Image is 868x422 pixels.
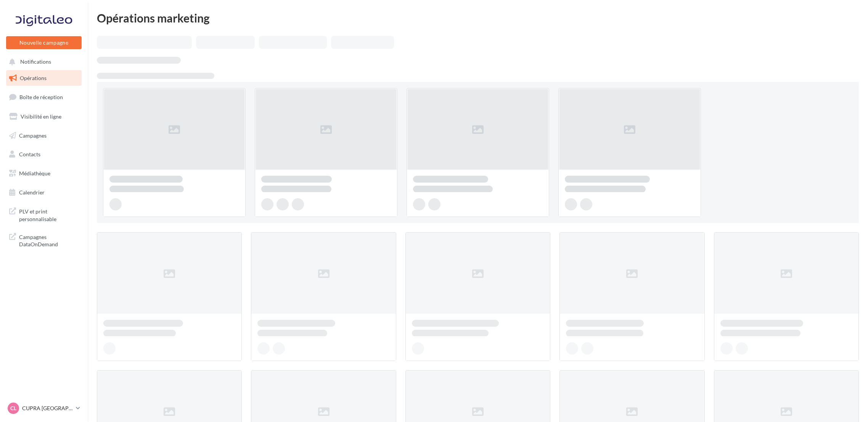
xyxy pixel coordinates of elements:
[19,94,63,100] span: Boîte de réception
[22,404,73,412] p: CUPRA [GEOGRAPHIC_DATA]
[20,59,51,65] span: Notifications
[5,109,83,125] a: Visibilité en ligne
[5,165,83,181] a: Médiathèque
[5,70,83,86] a: Opérations
[6,401,82,416] a: CL CUPRA [GEOGRAPHIC_DATA]
[19,170,50,177] span: Médiathèque
[10,404,16,412] span: CL
[5,146,83,162] a: Contacts
[5,185,83,201] a: Calendrier
[21,113,61,120] span: Visibilité en ligne
[6,36,82,49] button: Nouvelle campagne
[19,189,45,196] span: Calendrier
[5,128,83,144] a: Campagnes
[19,151,40,157] span: Contacts
[5,203,83,226] a: PLV et print personnalisable
[97,12,859,24] div: Opérations marketing
[5,89,83,105] a: Boîte de réception
[19,206,79,223] span: PLV et print personnalisable
[20,75,47,81] span: Opérations
[5,229,83,251] a: Campagnes DataOnDemand
[19,132,47,138] span: Campagnes
[19,232,79,248] span: Campagnes DataOnDemand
